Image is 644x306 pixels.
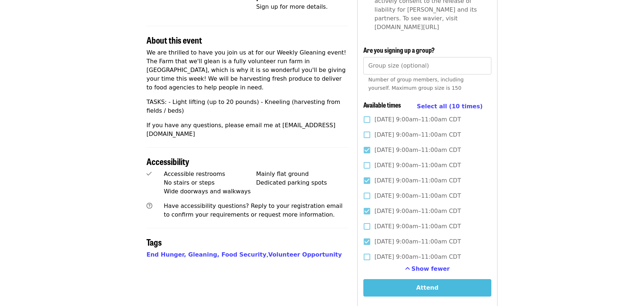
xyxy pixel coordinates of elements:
[256,170,348,178] div: Mainly flat ground
[256,3,327,10] span: Sign up for more details.
[375,161,461,170] span: [DATE] 9:00am–11:00am CDT
[164,202,343,218] span: Have accessibility questions? Reply to your registration email to confirm your requirements or re...
[363,57,491,75] input: [object Object]
[146,251,268,258] span: ,
[375,207,461,216] span: [DATE] 9:00am–11:00am CDT
[363,100,401,109] span: Available times
[363,279,491,297] button: Attend
[375,146,461,154] span: [DATE] 9:00am–11:00am CDT
[164,178,256,187] div: No stairs or steps
[146,202,152,209] i: question-circle icon
[164,170,256,178] div: Accessible restrooms
[405,265,450,273] button: See more timeslots
[375,253,461,261] span: [DATE] 9:00am–11:00am CDT
[256,178,348,187] div: Dedicated parking spots
[375,192,461,200] span: [DATE] 9:00am–11:00am CDT
[146,235,162,248] span: Tags
[268,251,342,258] a: Volunteer Opportunity
[375,115,461,124] span: [DATE] 9:00am–11:00am CDT
[146,251,267,258] a: End Hunger, Gleaning, Food Security
[164,187,256,196] div: Wide doorways and walkways
[363,45,435,55] span: Are you signing up a group?
[146,33,202,46] span: About this event
[375,237,461,246] span: [DATE] 9:00am–11:00am CDT
[417,103,483,110] span: Select all (10 times)
[146,121,348,138] p: If you have any questions, please email me at [EMAIL_ADDRESS][DOMAIN_NAME]
[368,77,464,91] span: Number of group members, including yourself. Maximum group size is 150
[375,176,461,185] span: [DATE] 9:00am–11:00am CDT
[146,170,152,177] i: check icon
[412,265,450,272] span: Show fewer
[146,98,348,115] p: TASKS: - Light lifting (up to 20 pounds) - Kneeling (harvesting from fields / beds)
[375,222,461,231] span: [DATE] 9:00am–11:00am CDT
[146,48,348,92] p: We are thrilled to have you join us at for our Weekly Gleaning event! The Farm that we'll glean i...
[375,130,461,139] span: [DATE] 9:00am–11:00am CDT
[146,155,189,168] span: Accessibility
[417,101,483,112] button: Select all (10 times)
